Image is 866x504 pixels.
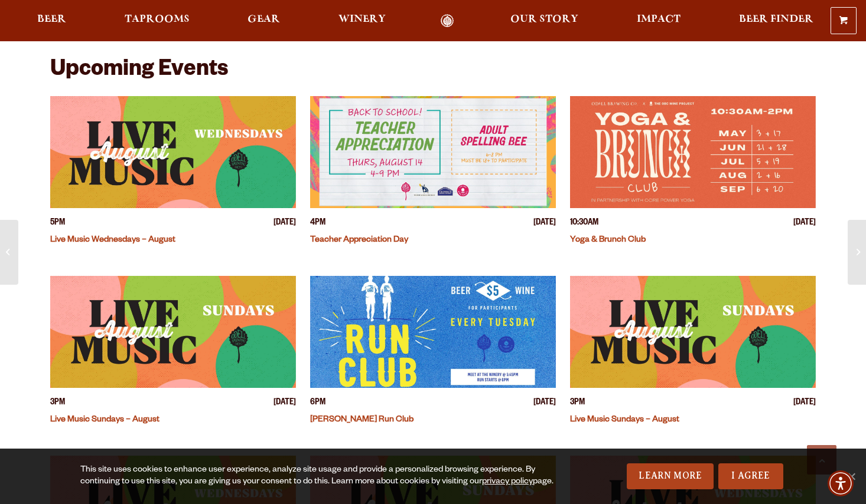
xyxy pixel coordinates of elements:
span: Our Story [510,15,578,24]
span: 4PM [310,218,325,230]
a: I Agree [718,463,783,489]
span: 3PM [570,397,585,410]
a: Taprooms [117,14,197,28]
a: Winery [331,14,393,28]
div: This site uses cookies to enhance user experience, analyze site usage and provide a personalized ... [80,465,565,488]
span: Impact [637,15,681,24]
span: [DATE] [533,397,556,410]
div: Accessibility Menu [828,470,854,496]
a: Scroll to top [807,445,836,475]
a: privacy policy [482,477,533,487]
span: Winery [338,15,386,24]
span: Gear [248,15,280,24]
a: Yoga & Brunch Club [570,236,646,245]
a: Impact [629,14,688,28]
span: 5PM [50,218,65,230]
a: Gear [240,14,288,28]
h2: Upcoming Events [50,58,228,84]
a: Teacher Appreciation Day [310,236,408,245]
a: Beer [30,14,74,28]
span: Taprooms [125,15,190,24]
span: [DATE] [274,397,296,410]
a: Beer Finder [731,14,821,28]
span: [DATE] [274,218,296,230]
a: Live Music Sundays – August [570,416,679,425]
a: View event details [310,276,556,388]
span: 6PM [310,397,325,410]
span: [DATE] [533,218,556,230]
span: Beer [37,15,66,24]
span: 10:30AM [570,218,598,230]
span: Beer Finder [739,15,813,24]
a: Live Music Wednesdays – August [50,236,175,245]
a: View event details [570,276,816,388]
a: View event details [50,276,296,388]
a: Learn More [627,463,714,489]
a: [PERSON_NAME] Run Club [310,416,414,425]
span: 3PM [50,397,65,410]
a: View event details [50,96,296,208]
a: View event details [570,96,816,208]
a: Odell Home [425,14,470,28]
span: [DATE] [793,218,816,230]
span: [DATE] [793,397,816,410]
a: Our Story [503,14,586,28]
a: View event details [310,96,556,208]
a: Live Music Sundays – August [50,416,159,425]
